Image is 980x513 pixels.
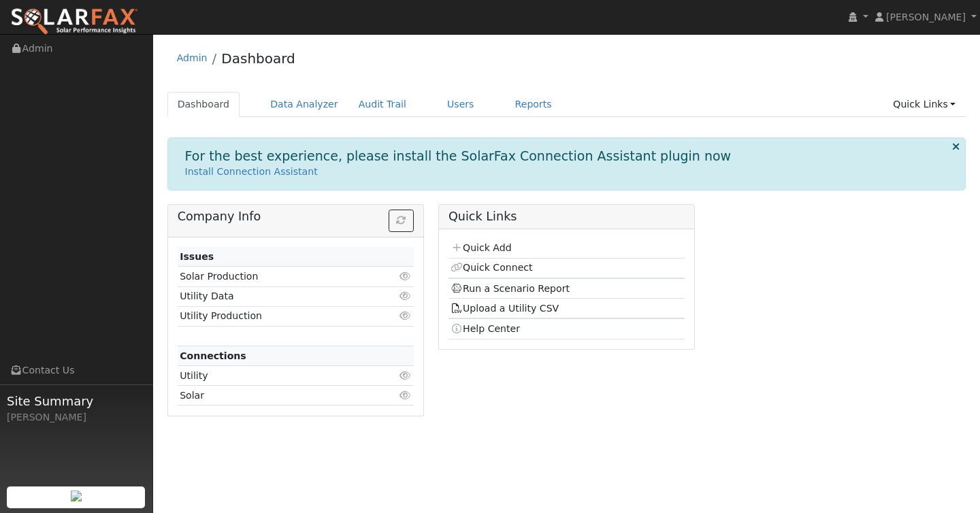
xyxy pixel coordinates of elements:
[178,386,376,406] td: Solar
[178,366,376,386] td: Utility
[177,52,208,63] a: Admin
[7,410,146,425] div: [PERSON_NAME]
[399,391,412,400] i: Click to view
[448,210,685,224] h5: Quick Links
[185,166,318,177] a: Install Connection Assistant
[260,92,348,117] a: Data Analyzer
[178,267,376,286] td: Solar Production
[180,350,246,361] strong: Connections
[178,210,414,224] h5: Company Info
[185,148,732,164] h1: For the best experience, please install the SolarFax Connection Assistant plugin now
[178,286,376,306] td: Utility Data
[437,92,485,117] a: Users
[886,12,966,22] span: [PERSON_NAME]
[399,291,412,301] i: Click to view
[451,262,532,273] a: Quick Connect
[399,311,412,320] i: Click to view
[71,491,82,501] img: retrieve
[505,92,562,117] a: Reports
[10,7,138,36] img: SolarFax
[399,271,412,281] i: Click to view
[180,251,214,262] strong: Issues
[883,92,966,117] a: Quick Links
[178,306,376,326] td: Utility Production
[221,50,295,67] a: Dashboard
[451,303,559,314] a: Upload a Utility CSV
[451,242,511,253] a: Quick Add
[167,92,240,117] a: Dashboard
[7,392,146,410] span: Site Summary
[399,371,412,380] i: Click to view
[348,92,416,117] a: Audit Trail
[451,283,570,294] a: Run a Scenario Report
[451,323,520,334] a: Help Center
